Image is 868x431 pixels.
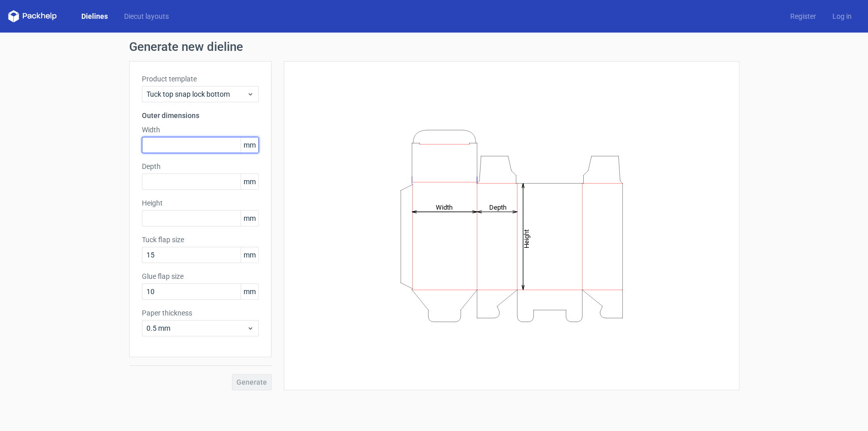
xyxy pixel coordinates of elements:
[435,203,452,211] tspan: Width
[241,284,258,299] span: mm
[146,89,247,99] span: Tuck top snap lock bottom
[73,11,116,21] a: Dielines
[142,271,259,281] label: Glue flap size
[116,11,177,21] a: Diecut layouts
[142,198,259,208] label: Height
[142,125,259,135] label: Width
[241,174,258,189] span: mm
[142,110,259,121] h3: Outer dimensions
[142,308,259,318] label: Paper thickness
[489,203,506,211] tspan: Depth
[241,137,258,153] span: mm
[782,11,824,21] a: Register
[241,247,258,263] span: mm
[142,161,259,171] label: Depth
[523,229,530,248] tspan: Height
[129,41,739,53] h1: Generate new dieline
[824,11,860,21] a: Log in
[142,74,259,84] label: Product template
[142,235,259,245] label: Tuck flap size
[241,211,258,226] span: mm
[146,323,247,333] span: 0.5 mm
